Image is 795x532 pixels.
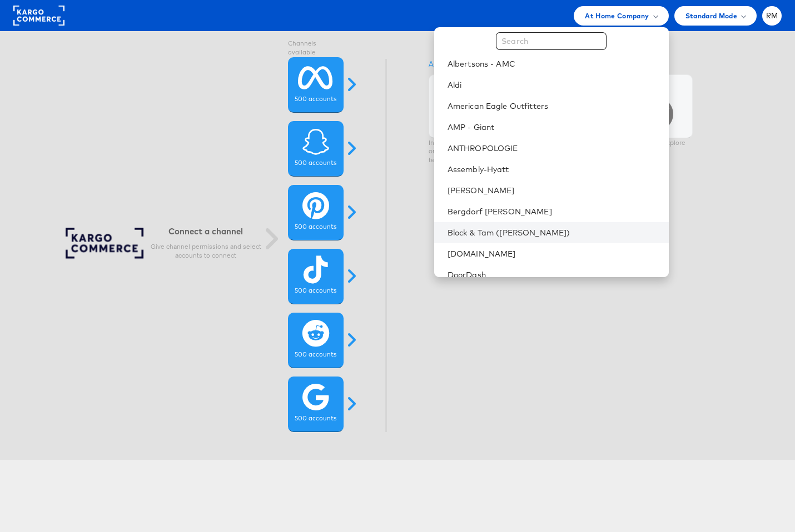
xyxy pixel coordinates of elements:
[448,122,660,133] a: AMP - Giant
[448,248,660,259] a: [DOMAIN_NAME]
[448,79,660,91] a: Aldi
[295,159,336,168] label: 500 accounts
[766,12,778,19] span: RM
[448,164,660,175] a: Assembly-Hyatt
[295,223,336,232] label: 500 accounts
[448,206,660,217] a: Bergdorf [PERSON_NAME]
[295,414,336,423] label: 500 accounts
[295,287,336,295] label: 500 accounts
[429,59,487,69] a: Add teammates
[685,10,737,22] span: Standard Mode
[448,143,660,154] a: ANTHROPOLOGIE
[429,138,540,164] p: Invite other members of your organization to your StitcherAds team
[150,242,261,260] p: Give channel permissions and select accounts to connect
[295,95,336,104] label: 500 accounts
[448,269,660,280] a: DoorDash
[448,58,660,69] a: Albertsons - AMC
[496,32,607,50] input: Search
[585,10,649,22] span: At Home Company
[288,39,344,57] label: Channels available
[448,185,660,196] a: [PERSON_NAME]
[295,350,336,359] label: 500 accounts
[150,226,261,237] h6: Connect a channel
[448,227,660,238] a: Block & Tam ([PERSON_NAME])
[448,101,660,112] a: American Eagle Outfitters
